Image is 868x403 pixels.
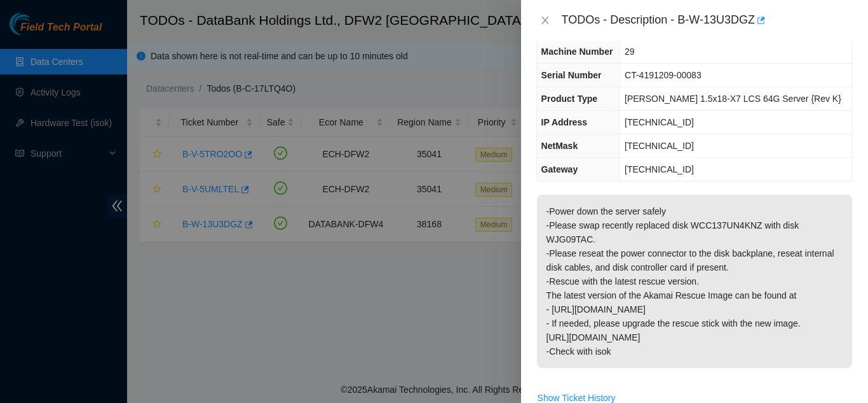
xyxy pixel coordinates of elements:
span: Machine Number [541,46,613,57]
div: TODOs - Description - B-W-13U3DGZ [562,10,853,31]
p: -Power down the server safely -Please swap recently replaced disk WCC137UN4KNZ with disk WJG09TAC... [537,195,852,368]
span: Gateway [541,164,578,174]
span: NetMask [541,141,578,151]
span: [TECHNICAL_ID] [625,117,694,127]
button: Close [536,15,554,27]
span: IP Address [541,117,587,127]
span: CT-4191209-00083 [625,70,702,80]
span: 29 [625,46,635,57]
span: [TECHNICAL_ID] [625,141,694,151]
span: [TECHNICAL_ID] [625,164,694,174]
span: Product Type [541,94,597,104]
span: Serial Number [541,70,602,80]
span: [PERSON_NAME] 1.5x18-X7 LCS 64G Server {Rev K} [625,94,841,104]
span: close [540,15,550,25]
